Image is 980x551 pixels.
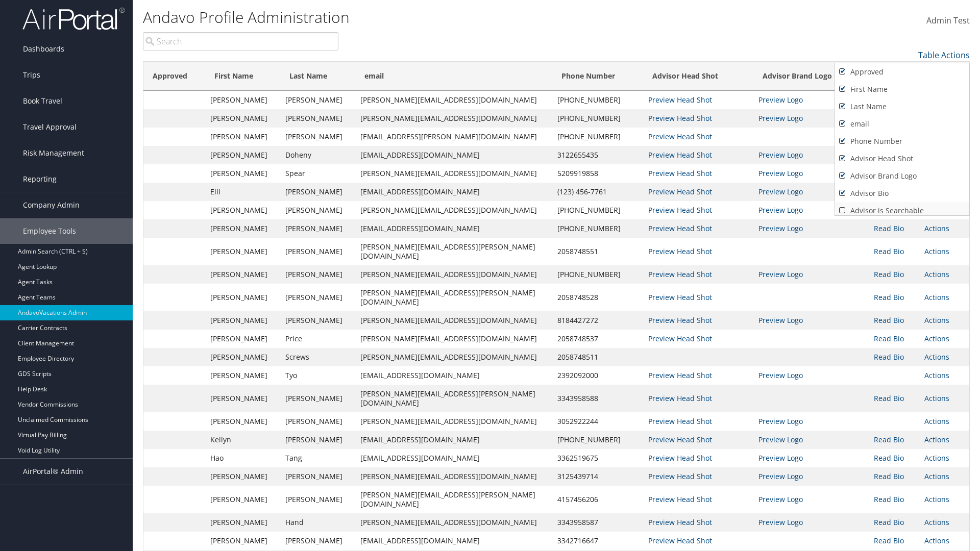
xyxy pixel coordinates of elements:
span: Trips [23,62,40,88]
a: Phone Number [835,133,969,150]
a: Advisor Brand Logo [835,167,969,185]
span: Book Travel [23,88,62,114]
span: Company Admin [23,192,80,218]
a: Approved [835,63,969,81]
a: email [835,115,969,133]
span: Dashboards [23,36,64,62]
a: Advisor Head Shot [835,150,969,167]
span: Reporting [23,166,57,192]
img: airportal-logo.png [22,7,125,31]
a: First Name [835,81,969,98]
a: Last Name [835,98,969,115]
a: Advisor is Searchable [835,202,969,219]
span: Travel Approval [23,114,77,140]
span: AirPortal® Admin [23,459,83,484]
a: Advisor Bio [835,185,969,202]
span: Risk Management [23,140,84,166]
span: Employee Tools [23,218,76,244]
